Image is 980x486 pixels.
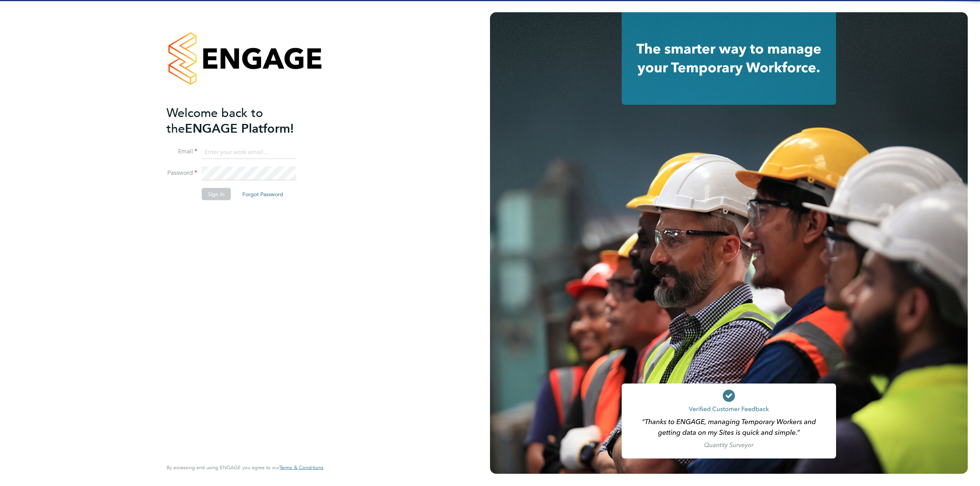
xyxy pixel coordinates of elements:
[236,188,289,200] button: Forgot Password
[167,464,323,471] span: By accessing and using ENGAGE you agree to our
[167,105,263,136] span: Welcome back to the
[167,169,197,177] label: Password
[167,148,197,156] label: Email
[167,105,316,136] h2: ENGAGE Platform!
[202,188,231,200] button: Sign In
[202,145,296,159] input: Enter your work email...
[279,465,323,471] a: Terms & Conditions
